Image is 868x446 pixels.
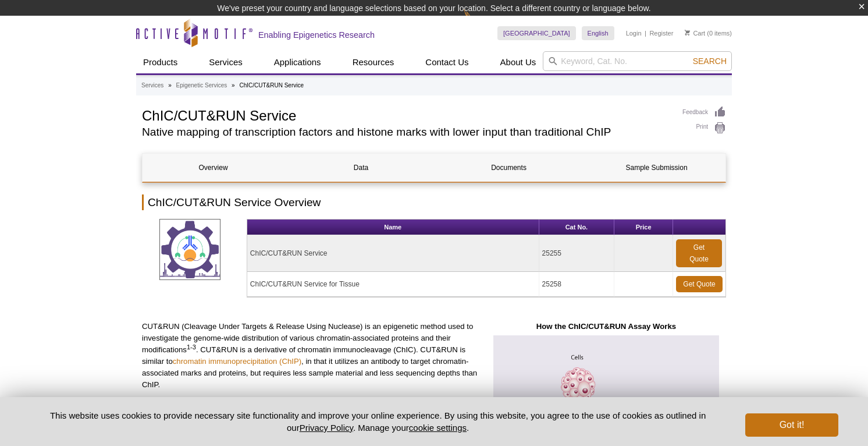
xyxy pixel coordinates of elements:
[676,239,722,267] a: Get Quote
[176,80,227,91] a: Epigenetic Services
[536,322,676,331] strong: How the ChIC/CUT&RUN Assay Works
[689,56,730,66] button: Search
[682,122,726,134] a: Print
[168,82,172,89] li: »
[543,51,732,71] input: Keyword, Cat. No.
[539,272,615,297] td: 25258
[300,423,353,433] a: Privacy Policy
[685,26,732,40] li: (0 items)
[142,321,478,391] p: CUT&RUN (Cleavage Under Targets & Release Using Nuclease) is an epigenetic method used to investi...
[685,29,705,37] a: Cart
[247,220,539,235] th: Name
[409,423,467,433] button: cookie settings
[539,235,615,272] td: 25255
[685,30,690,36] img: Your Cart
[136,51,184,73] a: Products
[649,29,673,37] a: Register
[247,272,539,297] td: ChIC/CUT&RUN Service for Tissue
[438,154,579,182] a: Documents
[290,154,432,182] a: Data
[539,220,615,235] th: Cat No.
[143,154,284,182] a: Overview
[142,106,671,123] h1: ChIC/CUT&RUN Service
[418,51,475,73] a: Contact Us
[676,276,723,292] a: Get Quote
[645,26,646,40] li: |
[464,9,495,36] img: Change Here
[493,51,543,73] a: About Us
[142,127,671,137] h2: Native mapping of transcription factors and histone marks with lower input than traditional ChIP
[626,29,642,37] a: Login
[141,80,163,91] a: Services
[159,219,220,280] img: ChIC/CUT&RUN Service
[745,413,838,437] button: Got it!
[614,220,673,235] th: Price
[586,154,727,182] a: Sample Submission
[247,235,539,272] td: ChIC/CUT&RUN Service
[258,30,375,40] h2: Enabling Epigenetics Research
[187,343,196,350] sup: 1-3
[582,26,614,40] a: English
[267,51,328,73] a: Applications
[693,56,727,66] span: Search
[239,82,304,89] li: ChIC/CUT&RUN Service
[202,51,250,73] a: Services
[30,409,726,434] p: This website uses cookies to provide necessary site functionality and improve your online experie...
[497,26,576,40] a: [GEOGRAPHIC_DATA]
[173,357,301,366] a: chromatin immunoprecipitation (ChIP)
[682,106,726,119] a: Feedback
[142,194,726,210] h2: ChIC/CUT&RUN Service Overview
[232,82,235,89] li: »
[346,51,401,73] a: Resources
